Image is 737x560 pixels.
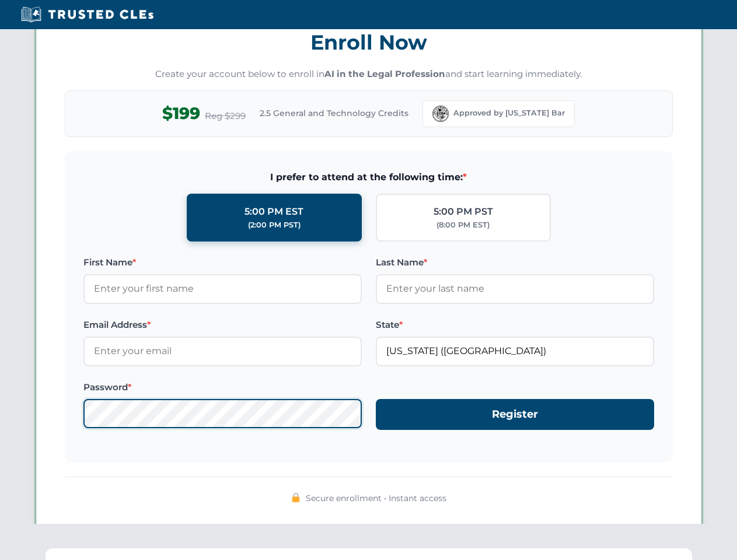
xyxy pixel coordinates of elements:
[306,492,446,505] span: Secure enrollment • Instant access
[376,337,654,366] input: Florida (FL)
[291,493,301,502] img: 🔒
[18,6,157,23] img: Trusted CLEs
[244,204,303,219] div: 5:00 PM EST
[83,256,362,269] label: First Name
[83,380,362,394] label: Password
[376,318,654,332] label: State
[83,318,362,332] label: Email Address
[83,337,362,366] input: Enter your email
[260,107,408,120] span: 2.5 General and Technology Credits
[248,219,301,231] div: (2:00 PM PST)
[376,399,654,430] button: Register
[324,68,445,79] strong: AI in the Legal Profession
[65,24,673,61] h3: Enroll Now
[83,170,654,185] span: I prefer to attend at the following time:
[65,68,673,81] p: Create your account below to enroll in and start learning immediately.
[376,274,654,303] input: Enter your last name
[432,106,449,122] img: Florida Bar
[434,204,493,219] div: 5:00 PM PST
[83,274,362,303] input: Enter your first name
[376,256,654,269] label: Last Name
[436,219,490,231] div: (8:00 PM EST)
[162,100,200,127] span: $199
[453,107,565,119] span: Approved by [US_STATE] Bar
[205,109,246,123] span: Reg $299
